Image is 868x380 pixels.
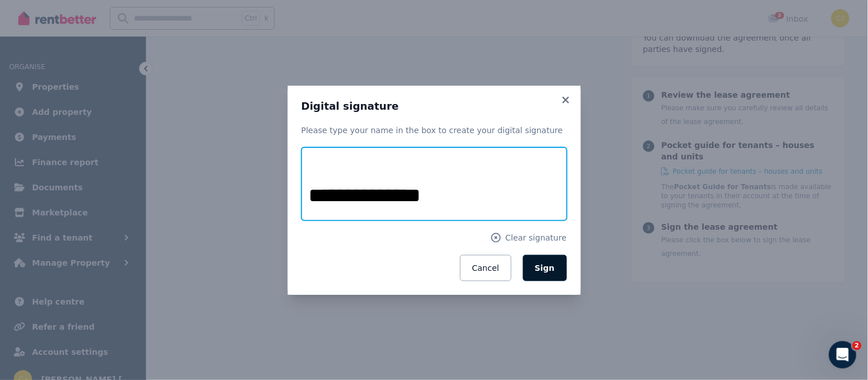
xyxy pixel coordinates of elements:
span: Clear signature [505,232,566,243]
h3: Digital signature [302,99,567,113]
iframe: Intercom live chat [829,341,857,369]
p: Please type your name in the box to create your digital signature [302,125,567,136]
span: 2 [853,341,862,350]
button: Sign [523,255,567,281]
span: Sign [535,263,555,273]
button: Cancel [460,255,511,281]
